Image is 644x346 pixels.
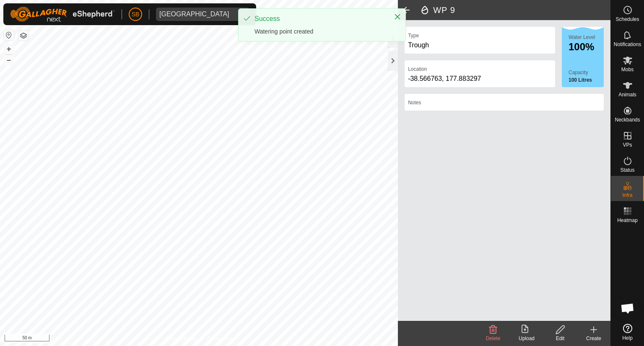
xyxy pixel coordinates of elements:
[156,8,233,21] span: Tangihanga station
[615,296,640,321] a: Open chat
[4,30,14,40] button: Reset Map
[408,99,421,106] label: Notes
[620,168,634,173] span: Status
[486,336,501,341] span: Delete
[159,11,229,18] div: [GEOGRAPHIC_DATA]
[166,335,197,343] a: Privacy Policy
[623,142,632,147] span: VPs
[611,320,644,344] a: Help
[254,14,385,24] div: Success
[408,40,552,50] div: Trough
[18,31,29,41] button: Map Layers
[617,218,638,223] span: Heatmap
[233,8,249,21] div: dropdown trigger
[614,42,641,47] span: Notifications
[621,67,634,72] span: Mobs
[569,34,595,40] label: Water Level
[4,55,14,65] button: –
[615,17,639,22] span: Schedules
[615,117,640,122] span: Neckbands
[569,42,604,52] div: 100%
[4,44,14,54] button: +
[254,27,385,36] div: Watering point created
[408,65,427,73] label: Location
[618,92,636,97] span: Animals
[569,76,604,84] label: 100 Litres
[408,74,552,84] div: -38.566763, 177.883297
[543,335,577,342] div: Edit
[10,7,115,22] img: Gallagher Logo
[622,193,632,198] span: Infra
[420,5,610,15] h2: WP 9
[207,335,232,343] a: Contact Us
[132,10,140,19] span: SB
[408,32,419,39] label: Type
[622,336,633,341] span: Help
[392,11,403,23] button: Close
[510,335,543,342] div: Upload
[569,69,604,76] label: Capacity
[577,335,610,342] div: Create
